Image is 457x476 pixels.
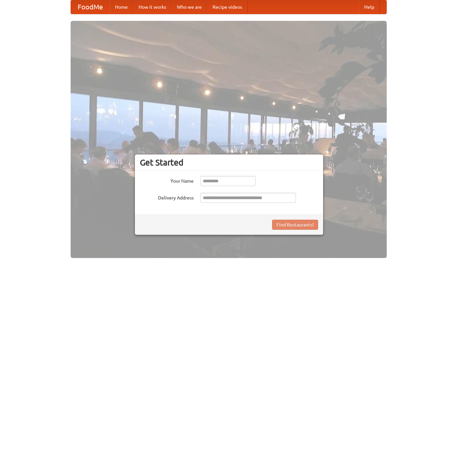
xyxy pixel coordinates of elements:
[172,0,207,14] a: Who we are
[272,220,318,230] button: Find Restaurants!
[359,0,380,14] a: Help
[71,0,110,14] a: FoodMe
[110,0,133,14] a: Home
[133,0,172,14] a: How it works
[140,176,194,184] label: Your Name
[140,157,318,168] h3: Get Started
[207,0,247,14] a: Recipe videos
[140,193,194,201] label: Delivery Address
